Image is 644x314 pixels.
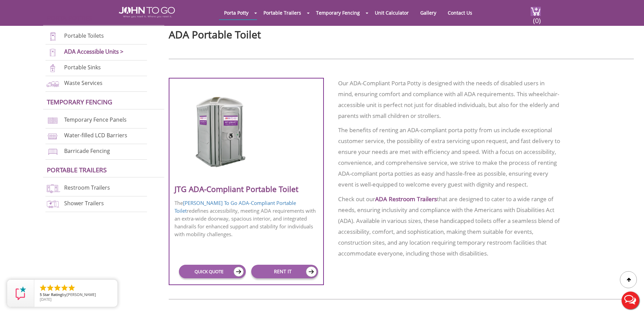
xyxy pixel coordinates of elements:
[338,193,560,259] p: Check out our that are designed to cater to a wide range of needs, ensuring inclusivity and compl...
[119,7,175,18] img: JOHN to go
[64,116,127,123] a: Temporary Fence Panels
[189,93,254,171] img: JTG-ADA-Compliant-Portable-Toilet.png
[68,284,76,292] li: 
[415,6,441,19] a: Gallery
[45,48,60,57] img: ADA-units-new.png
[531,7,541,16] img: cart a
[169,25,634,40] h2: ADA Portable Toilet
[311,6,365,19] a: Temporary Fencing
[14,286,27,300] img: Review Rating
[53,284,61,292] li: 
[40,292,42,297] span: 5
[64,64,101,71] a: Portable Sinks
[64,132,127,139] a: Water-filled LCD Barriers
[179,265,245,278] a: QUICK QUOTE
[45,32,60,41] img: portable-toilets-new.png
[40,297,52,302] span: [DATE]
[39,284,47,292] li: 
[45,147,60,156] img: barricade-fencing-icon-new.png
[46,284,54,292] li: 
[45,184,60,193] img: restroom-trailers-new.png
[64,48,124,55] a: ADA Accessible Units >
[47,98,112,106] a: Temporary Fencing
[370,6,414,19] a: Unit Calculator
[533,11,541,25] span: (0)
[251,265,318,278] a: RENT IT
[375,195,437,203] a: ADA Restroom Trailers
[67,292,96,297] span: [PERSON_NAME]
[174,185,318,196] h3: JTG ADA-Compliant Portable Toilet
[45,132,60,141] img: water-filled%20barriers-new.png
[64,184,110,192] a: Restroom Trailers
[174,199,296,214] a: [PERSON_NAME] To Go ADA-Compliant Portable Toilet
[60,284,69,292] li: 
[338,78,560,121] p: Our ADA-Compliant Porta Potty is designed with the needs of disabled users in mind, ensuring comf...
[174,199,318,238] p: The redefines accessibility, meeting ADA requirements with an extra-wide doorway, spacious interi...
[258,6,306,19] a: Portable Trailers
[219,6,254,19] a: Porta Potty
[338,125,560,190] p: The benefits of renting an ADA-compliant porta potty from us include exceptional customer service...
[64,32,104,40] a: Portable Toilets
[306,266,317,277] img: icon
[234,267,244,277] img: icon
[64,200,104,207] a: Shower Trailers
[43,292,62,297] span: Star Rating
[45,64,60,73] img: portable-sinks-new.png
[45,116,60,125] img: chan-link-fencing-new.png
[40,293,112,297] span: by
[47,14,92,22] a: Porta Potties
[45,199,60,209] img: shower-trailers-new.png
[64,79,103,87] a: Waste Services
[64,147,110,155] a: Barricade Fencing
[45,79,60,88] img: waste-services-new.png
[443,6,477,19] a: Contact Us
[47,165,107,174] a: Portable trailers
[617,287,644,314] button: Live Chat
